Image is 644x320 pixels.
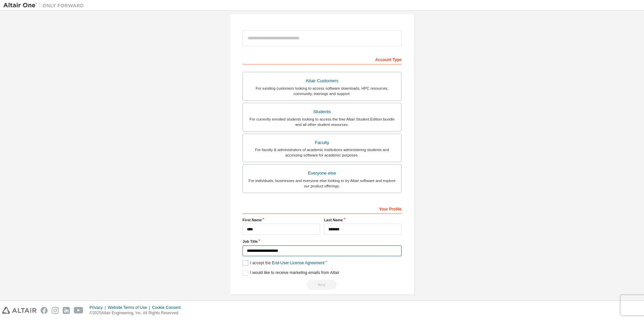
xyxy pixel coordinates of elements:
div: Cookie Consent [152,305,184,310]
label: I accept the [243,260,324,266]
img: Altair One [3,2,87,9]
img: facebook.svg [41,307,48,314]
div: Read and acccept EULA to continue [243,280,401,290]
label: I would like to receive marketing emails from Altair [243,270,339,276]
div: For existing customers looking to access software downloads, HPC resources, community, trainings ... [247,86,397,96]
p: © 2025 Altair Engineering, Inc. All Rights Reserved. [90,310,185,316]
label: Last Name [324,217,401,223]
div: Faculty [247,138,397,147]
div: For individuals, businesses and everyone else looking to try Altair software and explore our prod... [247,178,397,189]
label: Job Title [243,239,401,244]
img: instagram.svg [52,307,59,314]
div: For faculty & administrators of academic institutions administering students and accessing softwa... [247,147,397,158]
img: youtube.svg [74,307,84,314]
div: For currently enrolled students looking to access the free Altair Student Edition bundle and all ... [247,117,397,127]
label: First Name [243,217,320,223]
div: Account Type [243,54,401,64]
a: End-User License Agreement [272,261,325,265]
img: altair_logo.svg [2,307,37,314]
div: Students [247,107,397,117]
div: Privacy [90,305,108,310]
div: Everyone else [247,169,397,178]
img: linkedin.svg [63,307,70,314]
div: Your Profile [243,203,401,214]
div: Website Terms of Use [108,305,152,310]
div: Altair Customers [247,76,397,86]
